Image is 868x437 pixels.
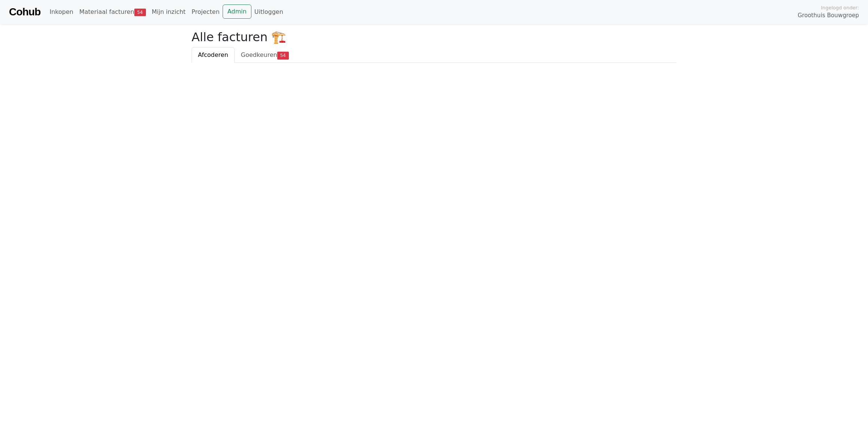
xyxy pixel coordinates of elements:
span: Goedkeuren [241,51,277,58]
a: Inkopen [46,4,76,19]
span: 54 [277,52,289,59]
a: Uitloggen [251,4,286,19]
a: Goedkeuren54 [235,47,295,63]
h2: Alle facturen 🏗️ [192,30,676,44]
a: Cohub [9,3,40,21]
span: Afcoderen [198,51,228,58]
a: Afcoderen [192,47,235,63]
a: Admin [223,4,251,19]
span: Ingelogd onder: [821,4,859,11]
span: Groothuis Bouwgroep [798,11,859,20]
a: Projecten [189,4,223,19]
a: Mijn inzicht [149,4,189,19]
span: 54 [134,9,146,16]
a: Materiaal facturen54 [76,4,149,19]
